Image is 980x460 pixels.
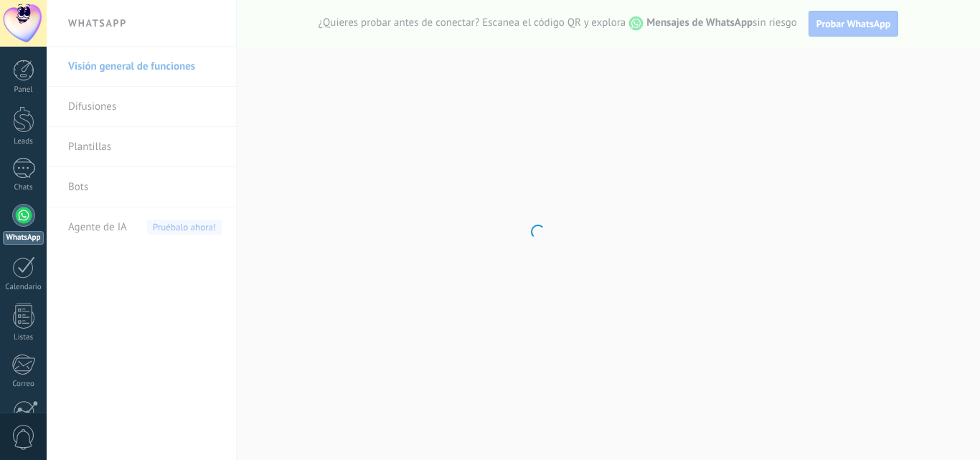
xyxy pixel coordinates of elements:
[3,231,44,245] div: WhatsApp
[3,85,44,95] div: Panel
[3,333,44,342] div: Listas
[3,380,44,389] div: Correo
[3,137,44,146] div: Leads
[3,183,44,192] div: Chats
[3,283,44,292] div: Calendario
